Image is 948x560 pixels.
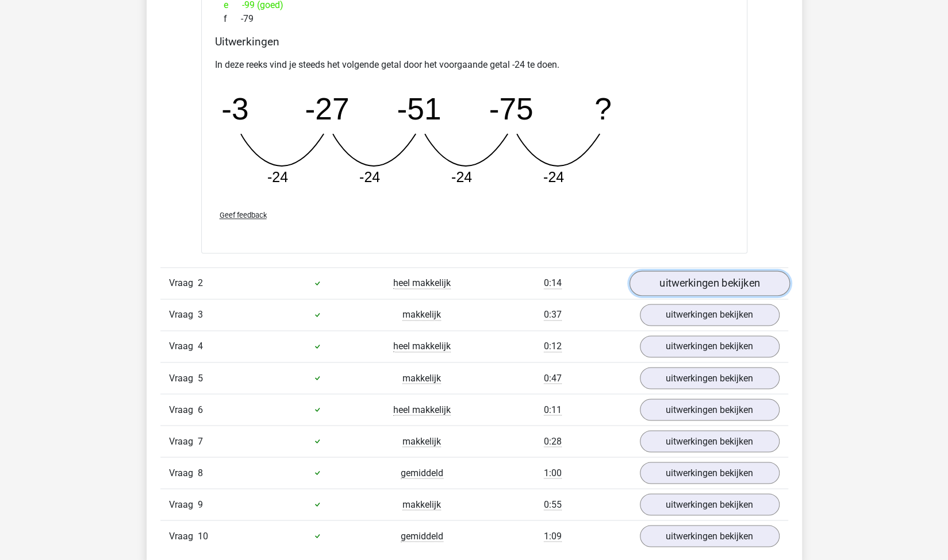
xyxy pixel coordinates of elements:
tspan: -24 [543,169,563,185]
tspan: -24 [359,169,379,185]
span: makkelijk [402,309,441,320]
span: 0:11 [544,404,562,415]
span: f [224,12,241,26]
span: 1:00 [544,467,562,478]
span: Vraag [169,371,198,385]
span: Vraag [169,276,198,290]
span: Vraag [169,497,198,511]
a: uitwerkingen bekijken [640,462,780,484]
tspan: -51 [397,91,441,125]
a: uitwerkingen bekijken [640,525,780,547]
span: 5 [198,372,203,383]
span: Vraag [169,339,198,353]
span: 0:37 [544,309,562,320]
span: makkelijk [402,435,441,447]
tspan: -75 [489,91,533,125]
span: makkelijk [402,372,441,384]
tspan: -24 [451,169,471,185]
span: 0:12 [544,341,562,352]
span: heel makkelijk [393,341,451,352]
span: 9 [198,499,203,509]
tspan: -3 [221,91,248,125]
span: 4 [198,341,203,352]
span: Vraag [169,466,198,480]
span: heel makkelijk [393,404,451,415]
div: -79 [215,12,734,26]
span: Vraag [169,403,198,416]
span: 1:09 [544,530,562,542]
span: 0:28 [544,435,562,447]
a: uitwerkingen bekijken [640,335,780,357]
span: heel makkelijk [393,277,451,289]
span: 0:47 [544,372,562,384]
span: makkelijk [402,499,441,510]
span: gemiddeld [401,530,443,542]
span: 0:14 [544,277,562,289]
span: 3 [198,309,203,320]
span: 10 [198,530,208,541]
tspan: -24 [267,169,287,185]
a: uitwerkingen bekijken [629,271,789,296]
span: 7 [198,435,203,446]
a: uitwerkingen bekijken [640,367,780,389]
p: In deze reeks vind je steeds het volgende getal door het voorgaande getal -24 te doen. [215,58,734,72]
span: 0:55 [544,499,562,510]
span: 8 [198,467,203,478]
h4: Uitwerkingen [215,35,734,48]
span: Vraag [169,434,198,448]
span: Geef feedback [220,211,267,219]
a: uitwerkingen bekijken [640,493,780,515]
span: gemiddeld [401,467,443,478]
a: uitwerkingen bekijken [640,304,780,326]
a: uitwerkingen bekijken [640,399,780,420]
span: Vraag [169,529,198,543]
span: Vraag [169,308,198,322]
tspan: -27 [305,91,349,125]
a: uitwerkingen bekijken [640,430,780,452]
span: 6 [198,404,203,415]
span: 2 [198,277,203,288]
tspan: ? [594,91,612,125]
